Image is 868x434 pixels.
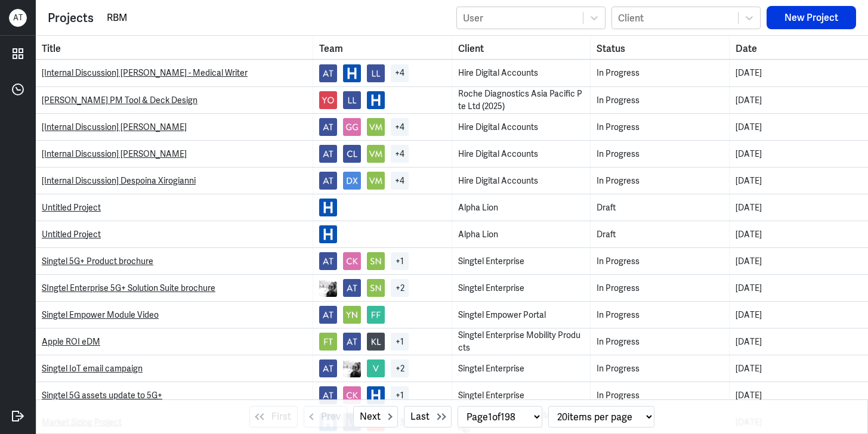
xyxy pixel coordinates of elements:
span: First [271,410,291,424]
div: In Progress [597,121,723,134]
div: + 1 [391,333,409,351]
td: Title [36,141,313,167]
div: [DATE] [736,121,863,134]
a: Singtel 5G assets update to 5G+ [42,390,162,401]
div: Alpha Lion [458,201,585,214]
div: + 4 [391,64,409,82]
span: Next [360,410,381,424]
td: Status [591,382,730,408]
img: avatar.jpg [343,279,361,297]
div: Singtel Enterprise [458,282,585,294]
th: Toggle SortBy [452,36,591,59]
td: Team [313,248,452,274]
td: Client [452,221,591,247]
div: Roche Diagnostics Asia Pacific Pte Ltd (2025) [458,88,585,113]
td: Client [452,355,591,382]
div: In Progress [597,336,723,348]
img: favicon-256x256.jpg [343,64,361,82]
div: [DATE] [736,282,863,294]
td: Status [591,221,730,247]
img: avatar.jpg [319,64,337,82]
img: favicon-256x256.jpg [367,91,385,109]
div: Draft [597,228,723,241]
a: Untitled Project [42,229,101,240]
td: Status [591,168,730,194]
div: Hire Digital Accounts [458,148,585,160]
div: User [463,11,483,24]
a: [Internal Discussion] [PERSON_NAME] [42,122,187,132]
div: In Progress [597,362,723,375]
img: avatar.jpg [343,118,361,136]
td: Team [313,114,452,140]
div: + 4 [391,118,409,136]
div: [DATE] [736,255,863,268]
td: Status [591,302,730,328]
img: avatar.jpg [367,279,385,297]
img: download.jpg [319,279,337,297]
button: First [249,406,298,427]
td: Client [452,141,591,167]
td: Title [36,302,313,328]
div: + 2 [391,279,409,297]
span: Last [410,410,430,424]
td: Team [313,194,452,221]
td: Team [313,141,452,167]
div: Singtel Enterprise [458,389,585,402]
img: avatar.jpg [319,118,337,136]
img: avatar.jpg [367,306,385,324]
div: Singtel Enterprise [458,362,585,375]
img: favicon-256x256.jpg [367,386,385,404]
div: Singtel Enterprise [458,255,585,268]
div: + 4 [391,145,409,163]
td: Team [313,328,452,355]
a: Singtel Empower Module Video [42,309,159,320]
a: Apple ROI eDM [42,336,100,347]
td: Title [36,355,313,382]
button: Next [353,406,398,427]
td: Title [36,114,313,140]
a: Singtel 5G+ Product brochure [42,256,153,266]
img: avatar.jpg [319,91,337,109]
img: favicon-256x256.jpg [319,199,337,216]
a: SIngtel Enterprise 5G+ Solution Suite brochure [42,283,215,293]
img: avatar.jpg [367,64,385,82]
a: [Internal Discussion] [PERSON_NAME] - Medical Writer [42,67,248,78]
img: avatar.jpg [319,359,337,377]
div: In Progress [597,94,723,107]
img: avatar.jpg [343,306,361,324]
img: avatar.jpg [343,386,361,404]
div: Singtel Empower Portal [458,309,585,321]
div: In Progress [597,309,723,321]
td: Team [313,87,452,113]
td: Client [452,60,591,86]
div: Hire Digital Accounts [458,175,585,187]
img: avatar.jpg [319,145,337,163]
div: In Progress [597,175,723,187]
td: Client [452,302,591,328]
td: Team [313,221,452,247]
img: avatar.jpg [367,359,385,377]
div: + 2 [391,359,409,377]
img: avatar.jpg [343,145,361,163]
a: [Internal Discussion] [PERSON_NAME] [42,148,187,159]
input: Search [106,9,450,27]
td: Title [36,382,313,408]
a: Singtel IoT email campaign [42,363,143,374]
td: Team [313,382,452,408]
div: [DATE] [736,175,863,187]
img: avatar.jpg [319,172,337,190]
th: Toggle SortBy [36,36,313,59]
div: In Progress [597,255,723,268]
td: Title [36,221,313,247]
td: Status [591,194,730,221]
td: Client [452,114,591,140]
div: + 4 [391,172,409,190]
div: Draft [597,201,723,214]
div: In Progress [597,67,723,79]
img: avatar.jpg [319,386,337,404]
td: Title [36,275,313,301]
div: In Progress [597,389,723,402]
td: Title [36,87,313,113]
td: Title [36,168,313,194]
td: Team [313,168,452,194]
